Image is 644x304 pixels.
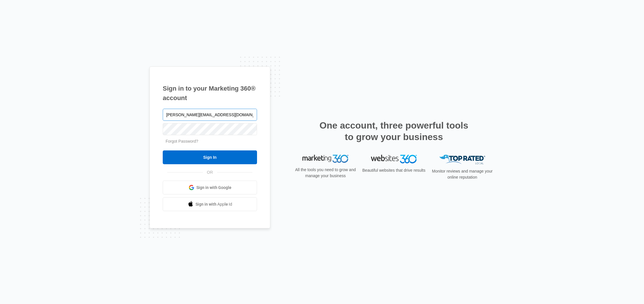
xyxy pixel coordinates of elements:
a: Sign in with Google [163,181,257,194]
span: Sign in with Google [196,185,231,191]
input: Sign In [163,150,257,164]
span: OR [203,169,217,175]
img: Top Rated Local [439,155,485,164]
input: Email [163,109,257,121]
span: Sign in with Apple Id [195,201,232,207]
a: Forgot Password? [166,139,198,144]
h1: Sign in to your Marketing 360® account [163,84,257,103]
h2: One account, three powerful tools to grow your business [318,120,470,143]
a: Sign in with Apple Id [163,197,257,211]
p: Beautiful websites that drive results [362,167,426,173]
img: Marketing 360 [302,155,348,163]
p: All the tools you need to grow and manage your business [293,167,358,179]
p: Monitor reviews and manage your online reputation [430,168,494,180]
img: Websites 360 [371,155,417,163]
